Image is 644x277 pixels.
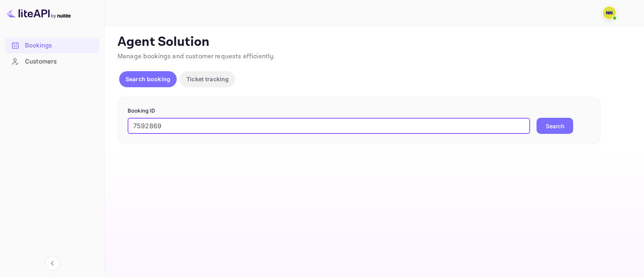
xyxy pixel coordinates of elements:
[118,34,630,50] p: Agent Solution
[25,41,95,50] div: Bookings
[5,38,99,53] div: Bookings
[603,6,616,19] img: N/A N/A
[5,38,99,53] a: Bookings
[45,256,60,271] button: Collapse navigation
[118,52,275,61] span: Manage bookings and customer requests efficiently.
[186,75,229,83] p: Ticket tracking
[537,118,573,134] button: Search
[128,118,530,134] input: Enter Booking ID (e.g., 63782194)
[6,6,71,19] img: LiteAPI logo
[128,107,590,115] p: Booking ID
[25,57,95,66] div: Customers
[5,54,99,70] div: Customers
[5,54,99,69] a: Customers
[126,75,170,83] p: Search booking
